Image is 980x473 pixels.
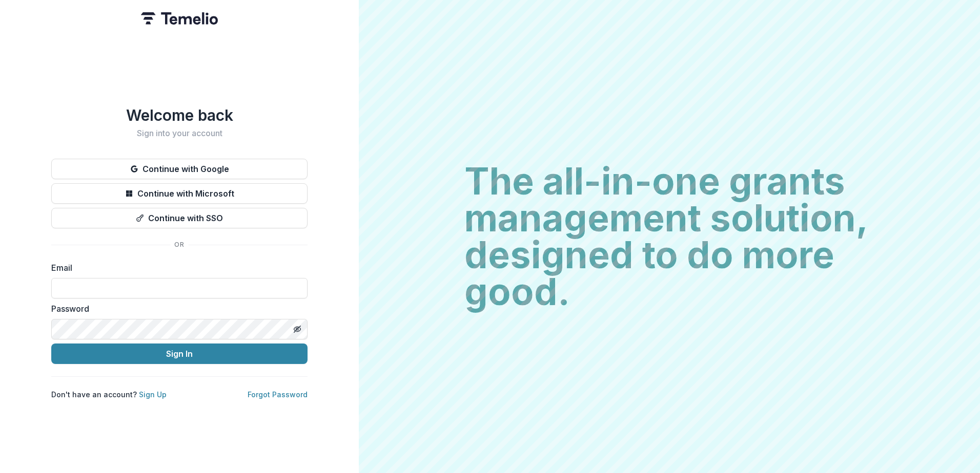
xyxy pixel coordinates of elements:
h1: Welcome back [51,106,308,124]
button: Continue with Microsoft [51,183,308,204]
img: Temelio [141,12,218,25]
button: Continue with SSO [51,208,308,228]
label: Email [51,262,301,274]
a: Sign Up [139,390,167,399]
p: Don't have an account? [51,389,167,400]
button: Sign In [51,343,308,364]
h2: Sign into your account [51,128,308,138]
label: Password [51,303,301,315]
a: Forgot Password [248,390,308,399]
button: Continue with Google [51,159,308,179]
button: Toggle password visibility [289,321,305,337]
